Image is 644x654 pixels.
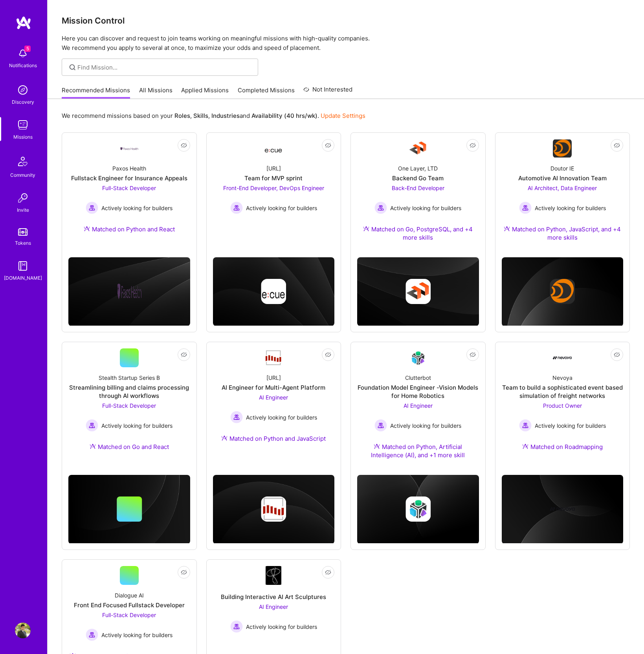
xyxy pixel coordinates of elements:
span: AI Engineer [259,394,288,401]
i: icon EyeClosed [614,352,620,358]
div: Invite [17,206,29,214]
i: icon EyeClosed [181,142,187,148]
a: Company LogoOne Layer, LTDBackend Go TeamBack-End Developer Actively looking for buildersActively... [357,139,479,251]
img: discovery [15,82,31,98]
b: Skills [193,112,208,119]
span: AI Engineer [404,402,433,409]
div: Team to build a sophisticated event based simulation of freight networks [502,383,624,400]
a: Company LogoClutterbotFoundation Model Engineer -Vision Models for Home RoboticsAI Engineer Activ... [357,348,479,469]
div: Backend Go Team [392,174,444,182]
img: cover [357,257,479,326]
div: Streamlining billing and claims processing through AI workflows [68,383,190,400]
img: Company Logo [409,139,427,158]
img: Company Logo [266,566,281,585]
img: Company Logo [553,356,572,359]
img: Ateam Purple Icon [504,225,510,232]
img: Actively looking for builders [230,202,243,214]
div: Dialogue AI [115,591,144,599]
a: Recommended Missions [62,86,130,99]
div: Building Interactive AI Art Sculptures [221,593,326,601]
div: Matched on Python, JavaScript, and +4 more skills [502,225,624,242]
b: Industries [211,112,240,119]
i: icon SearchGrey [68,63,77,72]
span: AI Engineer [259,603,288,610]
img: cover [68,257,190,326]
a: Applied Missions [181,86,229,99]
span: Full-Stack Developer [102,185,156,191]
a: Completed Missions [238,86,295,99]
span: Actively looking for builders [101,421,172,430]
span: Actively looking for builders [535,421,606,430]
span: Actively looking for builders [101,631,172,639]
p: Here you can discover and request to join teams working on meaningful missions with high-quality ... [62,34,630,53]
div: Stealth Startup Series B [99,374,160,382]
i: icon EyeClosed [181,352,187,358]
a: Company LogoNevoyaTeam to build a sophisticated event based simulation of freight networksProduct... [502,348,624,460]
img: Company Logo [264,350,283,366]
div: Missions [13,133,33,141]
span: Product Owner [543,402,582,409]
img: Actively looking for builders [374,202,387,214]
div: Paxos Health [112,164,146,172]
div: Matched on Python, Artificial Intelligence (AI), and +1 more skill [357,443,479,459]
span: Actively looking for builders [246,204,317,212]
img: Company Logo [409,349,427,367]
div: Notifications [9,61,37,70]
span: Actively looking for builders [246,623,317,631]
img: Company logo [261,279,286,304]
div: Doutor IE [550,164,574,172]
i: icon EyeClosed [325,352,331,358]
div: One Layer, LTD [398,164,438,172]
img: Ateam Purple Icon [363,225,369,232]
span: 5 [24,46,31,52]
b: Roles [174,112,190,119]
img: Ateam Purple Icon [90,443,96,449]
img: Actively looking for builders [86,202,98,214]
div: Matched on Go and React [90,443,169,451]
span: Actively looking for builders [246,413,317,421]
img: Company logo [550,279,575,304]
img: cover [68,475,190,544]
h3: Mission Control [62,16,630,26]
i: icon EyeClosed [470,142,476,148]
a: Company LogoDoutor IEAutomotive AI Innovation TeamAI Architect, Data Engineer Actively looking fo... [502,139,624,251]
img: Company Logo [264,141,283,156]
img: Actively looking for builders [519,202,532,214]
img: Actively looking for builders [519,419,532,432]
img: User Avatar [15,623,31,638]
span: Back-End Developer [392,185,444,191]
img: teamwork [15,117,31,133]
div: AI Engineer for Multi-Agent Platform [222,383,325,392]
a: User Avatar [13,623,33,638]
a: Not Interested [303,85,352,99]
span: Actively looking for builders [390,421,461,430]
div: Community [10,171,35,179]
div: Front End Focused Fullstack Developer [74,601,185,609]
img: Actively looking for builders [86,419,98,432]
i: icon EyeClosed [325,142,331,148]
a: Company LogoPaxos HealthFullstack Engineer for Insurance AppealsFull-Stack Developer Actively loo... [68,139,190,243]
span: Full-Stack Developer [102,402,156,409]
p: We recommend missions based on your , , and . [62,112,365,120]
div: Automotive AI Innovation Team [518,174,607,182]
span: Front-End Developer, DevOps Engineer [223,185,324,191]
img: cover [502,257,624,326]
img: Company logo [261,496,286,522]
div: Matched on Python and JavaScript [221,434,326,443]
div: Team for MVP sprint [244,174,303,182]
img: Ateam Purple Icon [522,443,528,449]
div: [URL] [266,164,281,172]
img: Actively looking for builders [86,628,98,641]
img: Ateam Purple Icon [374,443,380,449]
span: Actively looking for builders [535,204,606,212]
img: Company Logo [553,139,572,158]
img: Ateam Purple Icon [221,435,228,441]
i: icon EyeClosed [325,569,331,575]
img: cover [213,257,335,326]
span: AI Architect, Data Engineer [528,185,597,191]
a: Company Logo[URL]Team for MVP sprintFront-End Developer, DevOps Engineer Actively looking for bui... [213,139,335,229]
img: Actively looking for builders [230,411,243,423]
span: Actively looking for builders [390,204,461,212]
div: [URL] [266,374,281,382]
i: icon EyeClosed [181,569,187,575]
